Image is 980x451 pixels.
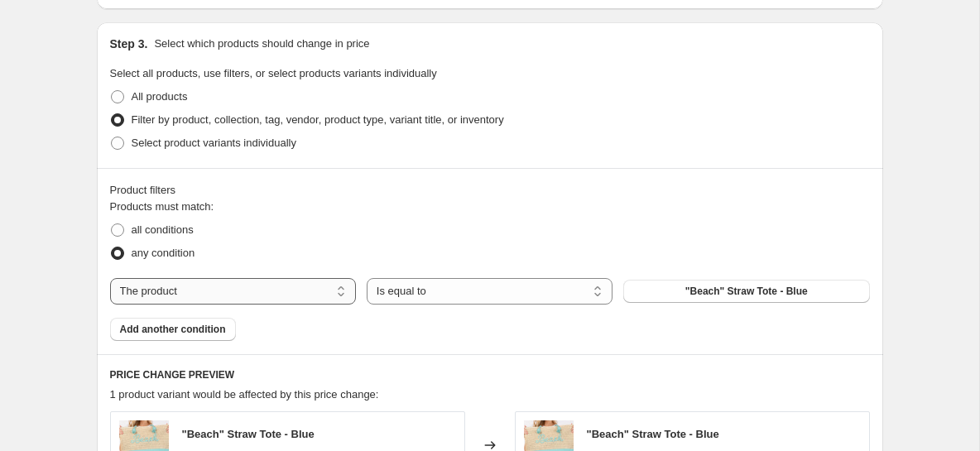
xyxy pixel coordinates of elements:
[623,280,869,303] button: "Beach" Straw Tote - Blue
[182,428,315,440] span: "Beach" Straw Tote - Blue
[587,428,719,440] span: "Beach" Straw Tote - Blue
[132,137,296,149] span: Select product variants individually
[120,323,226,336] span: Add another condition
[132,247,195,259] span: any condition
[110,368,870,381] h6: PRICE CHANGE PREVIEW
[110,67,437,79] span: Select all products, use filters, or select products variants individually
[132,223,194,236] span: all conditions
[132,90,188,103] span: All products
[154,36,369,52] p: Select which products should change in price
[110,388,379,401] span: 1 product variant would be affected by this price change:
[685,285,808,298] span: "Beach" Straw Tote - Blue
[110,36,148,52] h2: Step 3.
[110,200,214,213] span: Products must match:
[110,182,870,199] div: Product filters
[132,113,504,126] span: Filter by product, collection, tag, vendor, product type, variant title, or inventory
[110,318,236,341] button: Add another condition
